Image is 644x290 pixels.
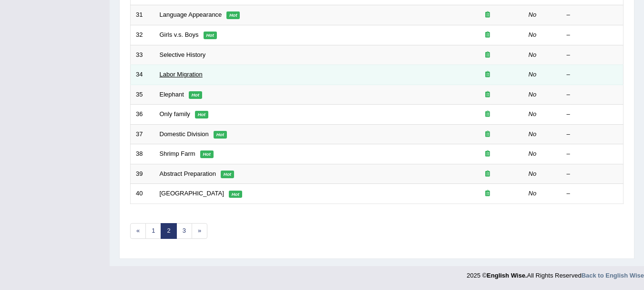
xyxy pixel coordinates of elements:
div: Exam occurring question [457,189,518,198]
td: 33 [131,45,154,65]
a: Abstract Preparation [160,170,216,177]
div: – [567,11,618,20]
div: Exam occurring question [457,130,518,139]
em: Hot [221,171,234,178]
a: » [192,223,207,239]
em: Hot [200,150,214,158]
em: Hot [229,191,242,198]
em: No [529,170,537,177]
div: – [567,130,618,139]
em: No [529,71,537,78]
div: 2025 © All Rights Reserved [467,266,644,280]
a: Selective History [160,51,206,58]
div: Exam occurring question [457,31,518,40]
a: Back to English Wise [582,272,644,279]
em: Hot [226,11,240,19]
td: 39 [131,164,154,184]
a: Girls v.s. Boys [160,31,199,38]
div: Exam occurring question [457,90,518,99]
em: Hot [189,91,202,99]
div: Exam occurring question [457,11,518,20]
div: – [567,31,618,40]
a: Domestic Division [160,130,209,138]
div: Exam occurring question [457,110,518,119]
div: – [567,170,618,179]
a: Labor Migration [160,71,203,78]
a: Shrimp Farm [160,150,195,157]
div: Exam occurring question [457,70,518,79]
em: No [529,130,537,138]
em: No [529,51,537,58]
div: – [567,150,618,159]
div: – [567,70,618,79]
a: 1 [145,223,161,239]
div: Exam occurring question [457,170,518,179]
em: No [529,31,537,38]
em: No [529,150,537,157]
strong: English Wise. [487,272,527,279]
a: [GEOGRAPHIC_DATA] [160,190,224,197]
td: 31 [131,5,154,25]
em: No [529,11,537,18]
em: No [529,91,537,98]
a: Only family [160,110,190,118]
td: 40 [131,184,154,204]
em: Hot [214,131,227,139]
div: – [567,51,618,60]
div: – [567,90,618,99]
a: 2 [161,223,176,239]
td: 36 [131,105,154,125]
a: Language Appearance [160,11,222,18]
em: No [529,190,537,197]
div: – [567,110,618,119]
td: 32 [131,25,154,45]
td: 38 [131,144,154,164]
em: No [529,110,537,118]
a: Elephant [160,91,184,98]
em: Hot [204,32,217,39]
td: 35 [131,85,154,105]
em: Hot [195,111,208,118]
a: « [130,223,146,239]
td: 37 [131,124,154,144]
div: Exam occurring question [457,150,518,159]
div: – [567,189,618,198]
a: 3 [176,223,192,239]
div: Exam occurring question [457,51,518,60]
td: 34 [131,65,154,85]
